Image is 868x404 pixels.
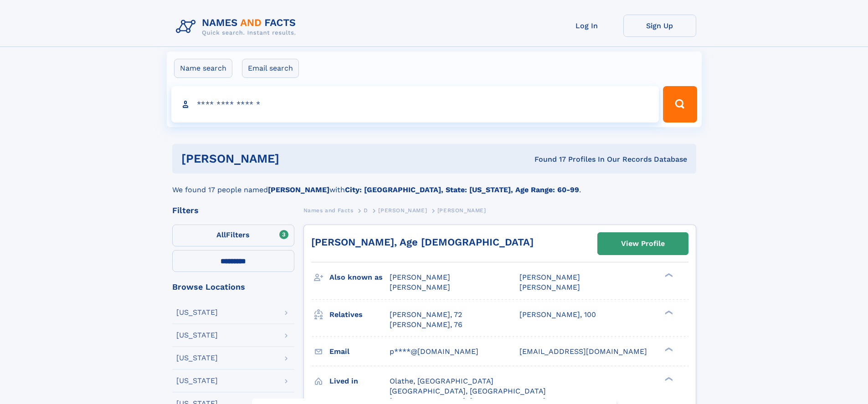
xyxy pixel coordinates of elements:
[519,310,596,320] a: [PERSON_NAME], 100
[598,233,688,255] a: View Profile
[172,206,294,215] div: Filters
[329,373,390,389] h3: Lived in
[390,387,546,395] span: [GEOGRAPHIC_DATA], [GEOGRAPHIC_DATA]
[181,153,407,164] h1: [PERSON_NAME]
[550,15,623,37] a: Log In
[390,283,450,291] span: [PERSON_NAME]
[303,205,354,216] a: Names and Facts
[172,225,294,246] label: Filters
[519,273,580,281] span: [PERSON_NAME]
[174,59,232,78] label: Name search
[172,15,303,39] img: Logo Names and Facts
[176,377,218,384] div: [US_STATE]
[171,86,659,123] input: search input
[519,347,647,356] span: [EMAIL_ADDRESS][DOMAIN_NAME]
[390,310,462,320] a: [PERSON_NAME], 72
[176,354,218,362] div: [US_STATE]
[378,205,427,216] a: [PERSON_NAME]
[345,185,579,194] b: City: [GEOGRAPHIC_DATA], State: [US_STATE], Age Range: 60-99
[172,283,294,291] div: Browse Locations
[364,205,368,216] a: D
[519,283,580,291] span: [PERSON_NAME]
[329,270,390,285] h3: Also known as
[172,174,696,195] div: We found 17 people named with .
[663,86,697,123] button: Search Button
[364,207,368,214] span: D
[663,309,673,315] div: ❯
[242,59,299,78] label: Email search
[216,230,226,239] span: All
[378,207,427,214] span: [PERSON_NAME]
[176,332,218,339] div: [US_STATE]
[621,233,665,254] div: View Profile
[311,236,534,248] a: [PERSON_NAME], Age [DEMOGRAPHIC_DATA]
[329,344,390,359] h3: Email
[176,309,218,316] div: [US_STATE]
[390,320,462,330] a: [PERSON_NAME], 76
[390,377,493,385] span: Olathe, [GEOGRAPHIC_DATA]
[663,272,673,278] div: ❯
[623,15,696,37] a: Sign Up
[663,346,673,352] div: ❯
[437,207,486,214] span: [PERSON_NAME]
[663,376,673,382] div: ❯
[390,273,450,281] span: [PERSON_NAME]
[268,185,329,194] b: [PERSON_NAME]
[407,154,687,164] div: Found 17 Profiles In Our Records Database
[329,307,390,322] h3: Relatives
